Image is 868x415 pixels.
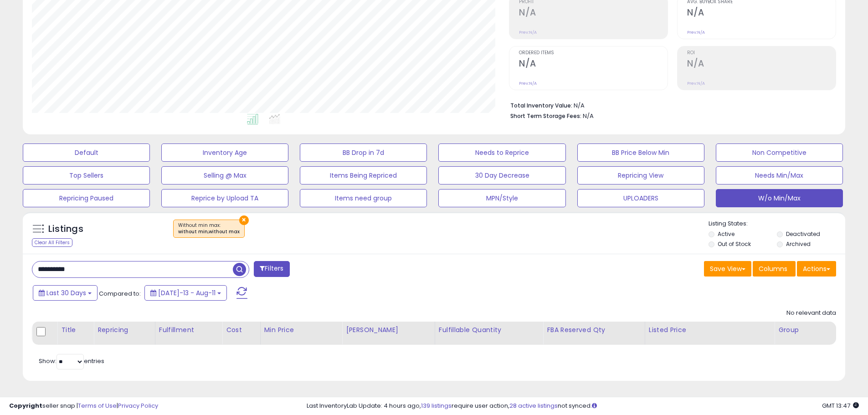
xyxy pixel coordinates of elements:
label: Deactivated [786,230,820,238]
button: Inventory Age [161,143,288,162]
span: Compared to: [99,289,141,298]
button: Save View [704,261,751,277]
button: Default [23,143,150,162]
button: Non Competitive [716,143,843,162]
small: Prev: N/A [519,30,537,35]
button: Selling @ Max [161,166,288,184]
h2: N/A [519,7,668,20]
span: Columns [759,264,787,273]
button: W/o Min/Max [716,189,843,207]
div: FBA Reserved Qty [547,325,641,335]
div: Min Price [264,325,339,335]
button: Items need group [300,189,427,207]
div: Title [61,325,90,335]
h2: N/A [687,7,836,20]
p: Listing States: [709,220,845,228]
div: seller snap | | [9,402,158,410]
div: No relevant data [786,309,836,318]
button: Repricing Paused [23,189,150,207]
button: Columns [753,261,796,277]
strong: Copyright [9,401,42,410]
button: × [239,215,249,225]
button: Last 30 Days [33,285,98,301]
div: Clear All Filters [32,238,72,247]
span: N/A [583,112,594,120]
button: BB Price Below Min [577,143,704,162]
b: Total Inventory Value: [510,102,572,109]
th: CSV column name: cust_attr_3_Group [775,322,836,344]
a: 28 active listings [509,401,558,410]
button: Items Being Repriced [300,166,427,184]
button: 30 Day Decrease [438,166,565,184]
div: Fulfillment [159,325,218,335]
label: Out of Stock [718,240,751,248]
li: N/A [510,99,829,110]
div: [PERSON_NAME] [346,325,431,335]
span: [DATE]-13 - Aug-11 [158,288,216,297]
h2: N/A [519,58,668,71]
button: MPN/Style [438,189,565,207]
span: Last 30 Days [46,288,86,297]
button: Repricing View [577,166,704,184]
button: Needs to Reprice [438,143,565,162]
div: without min,without max [178,229,240,235]
a: Terms of Use [78,401,117,410]
div: Cost [226,325,257,335]
div: Group [778,325,832,335]
button: Top Sellers [23,166,150,184]
h5: Listings [48,223,83,236]
a: 139 listings [421,401,452,410]
small: Prev: N/A [519,81,537,86]
small: Prev: N/A [687,81,705,86]
span: ROI [687,51,836,56]
button: Needs Min/Max [716,166,843,184]
span: 2025-09-11 13:47 GMT [822,401,859,410]
span: Show: entries [39,357,104,365]
button: UPLOADERS [577,189,704,207]
button: Actions [797,261,836,277]
div: Last InventoryLab Update: 4 hours ago, require user action, not synced. [307,402,859,410]
label: Archived [786,240,811,248]
button: [DATE]-13 - Aug-11 [144,285,227,301]
b: Short Term Storage Fees: [510,112,581,120]
a: Privacy Policy [118,401,158,410]
div: Listed Price [649,325,770,335]
button: Filters [254,261,289,277]
small: Prev: N/A [687,30,705,35]
button: BB Drop in 7d [300,143,427,162]
div: Fulfillable Quantity [439,325,539,335]
span: Ordered Items [519,51,668,56]
h2: N/A [687,58,836,71]
span: Without min max : [178,222,240,236]
div: Repricing [98,325,151,335]
label: Active [718,230,734,238]
button: Reprice by Upload TA [161,189,288,207]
